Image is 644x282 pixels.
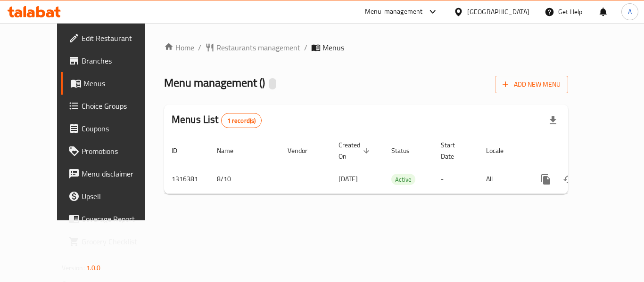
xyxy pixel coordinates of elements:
[433,165,479,193] td: -
[164,72,265,93] span: Menu management ( )
[62,262,85,274] span: Version:
[304,42,307,53] li: /
[339,173,358,185] span: [DATE]
[61,162,165,185] a: Menu disclaimer
[339,139,372,162] span: Created On
[82,55,157,66] span: Branches
[82,100,157,112] span: Choice Groups
[164,42,568,53] nav: breadcrumb
[221,113,262,128] div: Total records count
[61,185,165,208] a: Upsell
[288,145,320,156] span: Vendor
[486,145,516,156] span: Locale
[61,49,165,72] a: Branches
[82,236,157,247] span: Grocery Checklist
[535,168,557,191] button: more
[172,145,190,156] span: ID
[82,191,157,202] span: Upsell
[61,117,165,140] a: Coupons
[82,123,157,134] span: Coupons
[61,208,165,230] a: Coverage Report
[209,165,280,193] td: 8/10
[391,174,415,185] span: Active
[82,32,157,44] span: Edit Restaurant
[216,42,300,53] span: Restaurants management
[164,165,209,193] td: 1316381
[61,95,165,117] a: Choice Groups
[82,168,157,179] span: Menu disclaimer
[628,7,632,17] span: A
[217,145,246,156] span: Name
[198,42,201,53] li: /
[391,174,415,185] div: Active
[61,140,165,162] a: Promotions
[61,72,165,95] a: Menus
[172,113,262,128] h2: Menus List
[61,230,165,253] a: Grocery Checklist
[164,42,194,53] a: Home
[83,78,157,89] span: Menus
[503,79,561,90] span: Add New Menu
[479,165,527,193] td: All
[365,6,423,17] div: Menu-management
[205,42,300,53] a: Restaurants management
[82,145,157,157] span: Promotions
[441,139,467,162] span: Start Date
[542,109,564,132] div: Export file
[495,76,568,93] button: Add New Menu
[86,262,101,274] span: 1.0.0
[82,213,157,225] span: Coverage Report
[391,145,422,156] span: Status
[164,137,633,194] table: enhanced table
[322,42,344,53] span: Menus
[467,7,529,17] div: [GEOGRAPHIC_DATA]
[61,27,165,49] a: Edit Restaurant
[557,168,580,191] button: Change Status
[222,116,262,125] span: 1 record(s)
[527,137,633,165] th: Actions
